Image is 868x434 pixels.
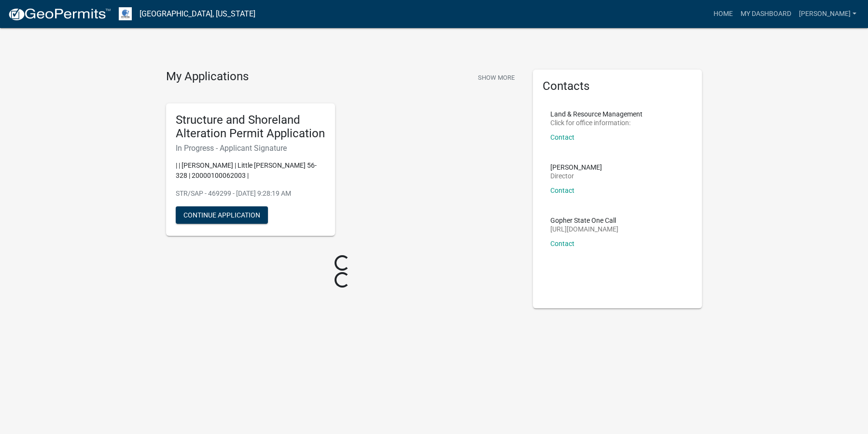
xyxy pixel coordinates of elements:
[550,240,574,247] a: Contact
[140,6,255,22] a: [GEOGRAPHIC_DATA], [US_STATE]
[543,79,692,93] h5: Contacts
[176,113,325,141] h5: Structure and Shoreland Alteration Permit Application
[550,111,643,117] p: Land & Resource Management
[550,133,574,141] a: Contact
[166,70,249,84] h4: My Applications
[176,188,325,199] p: STR/SAP - 469299 - [DATE] 9:28:19 AM
[176,160,325,181] p: | | [PERSON_NAME] | Little [PERSON_NAME] 56-328 | 20000100062003 |
[550,119,643,126] p: Click for office information:
[737,5,795,23] a: My Dashboard
[550,226,618,232] p: [URL][DOMAIN_NAME]
[176,144,325,153] h6: In Progress - Applicant Signature
[550,187,574,194] a: Contact
[119,7,132,20] img: Otter Tail County, Minnesota
[795,5,860,23] a: [PERSON_NAME]
[550,164,602,171] p: [PERSON_NAME]
[550,217,618,224] p: Gopher State One Call
[176,206,268,224] button: Continue Application
[550,173,602,179] p: Director
[710,5,737,23] a: Home
[474,70,518,86] button: Show More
